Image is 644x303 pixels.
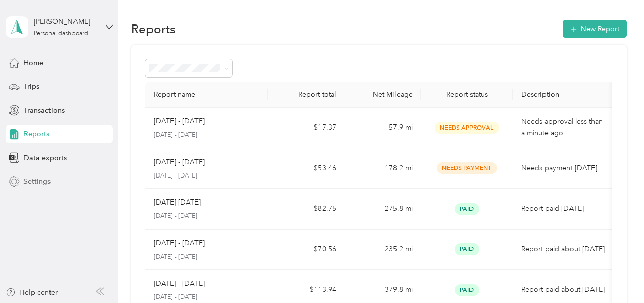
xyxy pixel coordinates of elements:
p: Needs approval less than a minute ago [521,116,607,139]
th: Report total [268,82,344,108]
span: Needs Approval [435,122,499,134]
td: $17.37 [268,108,344,148]
td: 235.2 mi [344,230,421,270]
p: Report paid [DATE] [521,203,607,214]
th: Description [513,82,615,108]
span: Paid [455,284,479,296]
p: [DATE] - [DATE] [154,131,260,140]
div: Report status [429,90,505,99]
p: [DATE] - [DATE] [154,212,260,221]
td: 178.2 mi [344,148,421,189]
button: Help center [6,287,58,298]
p: [DATE] - [DATE] [154,116,205,127]
p: [DATE]-[DATE] [154,197,201,208]
p: [DATE] - [DATE] [154,278,205,289]
p: [DATE] - [DATE] [154,238,205,249]
p: Report paid about [DATE] [521,284,607,295]
div: [PERSON_NAME] [34,16,97,27]
span: Settings [23,176,51,187]
p: Needs payment [DATE] [521,163,607,174]
p: Report paid about [DATE] [521,244,607,255]
h1: Reports [131,23,176,34]
td: 57.9 mi [344,108,421,148]
p: [DATE] - [DATE] [154,171,260,181]
td: $53.46 [268,148,344,189]
span: Transactions [23,105,65,116]
td: 275.8 mi [344,189,421,230]
iframe: Everlance-gr Chat Button Frame [587,246,644,303]
td: $70.56 [268,230,344,270]
td: $82.75 [268,189,344,230]
span: Data exports [23,153,67,163]
span: Paid [455,203,479,215]
th: Net Mileage [344,82,421,108]
span: Paid [455,243,479,255]
p: [DATE] - [DATE] [154,293,260,302]
span: Needs Payment [437,162,497,174]
div: Personal dashboard [34,31,88,37]
span: Trips [23,81,39,92]
th: Report name [145,82,268,108]
span: Reports [23,129,49,139]
span: Home [23,58,43,68]
p: [DATE] - [DATE] [154,157,205,168]
p: [DATE] - [DATE] [154,252,260,262]
button: New Report [563,20,627,38]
